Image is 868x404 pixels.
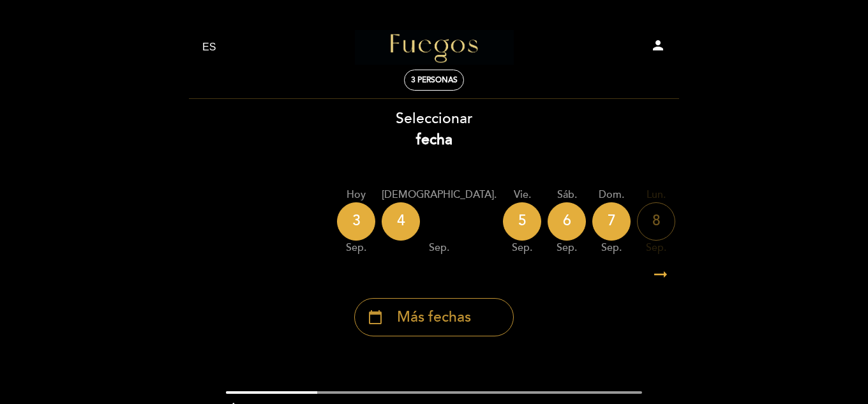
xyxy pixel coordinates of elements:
div: vie. [503,188,541,202]
div: 5 [503,202,541,241]
div: dom. [592,188,631,202]
div: sep. [637,241,675,255]
i: person [650,38,666,53]
div: sep. [503,241,541,255]
div: sep. [382,241,497,255]
div: sep. [548,241,586,255]
div: sáb. [548,188,586,202]
div: Hoy [337,188,375,202]
b: fecha [416,131,453,149]
div: sep. [337,241,375,255]
div: 6 [548,202,586,241]
div: 4 [382,202,420,241]
div: lun. [637,188,675,202]
i: calendar_today [368,306,383,328]
div: [DEMOGRAPHIC_DATA]. [382,188,497,202]
span: Más fechas [397,307,471,328]
button: person [650,38,666,57]
span: 3 personas [411,75,458,85]
div: 8 [637,202,675,241]
a: Fuegos de Locos X El Asado [354,30,514,65]
i: arrow_right_alt [651,261,670,288]
div: sep. [592,241,631,255]
div: 3 [337,202,375,241]
div: 7 [592,202,631,241]
div: Seleccionar [188,108,680,151]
